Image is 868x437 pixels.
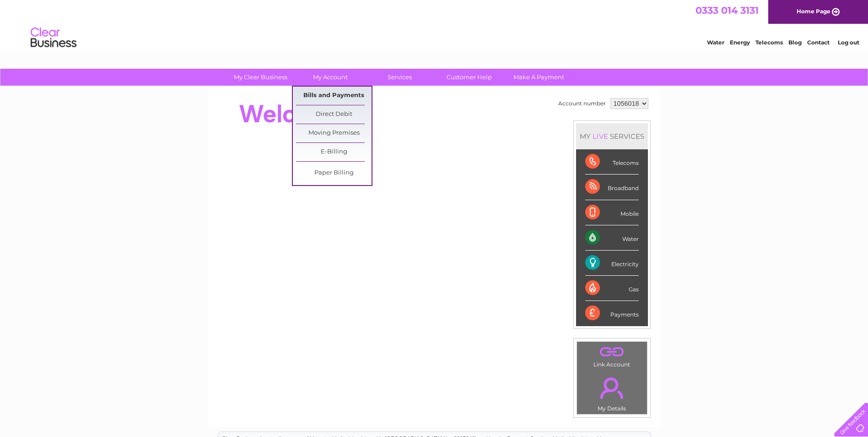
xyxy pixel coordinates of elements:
[576,123,648,149] div: MY SERVICES
[431,69,507,86] a: Customer Help
[296,124,372,142] a: Moving Premises
[296,164,372,182] a: Paper Billing
[585,225,639,251] div: Water
[755,39,783,46] a: Telecoms
[788,39,802,46] a: Blog
[695,5,759,16] a: 0333 014 3131
[296,87,372,105] a: Bills and Payments
[296,143,372,161] a: E-Billing
[838,39,859,46] a: Log out
[585,251,639,276] div: Electricity
[577,341,647,370] td: Link Account
[585,175,639,200] div: Broadband
[296,105,372,124] a: Direct Debit
[362,69,437,86] a: Services
[585,149,639,175] div: Telecoms
[730,39,750,46] a: Energy
[218,5,651,44] div: Clear Business is a trading name of Verastar Limited (registered in [GEOGRAPHIC_DATA] No. 3667643...
[707,39,724,46] a: Water
[807,39,830,46] a: Contact
[223,69,298,86] a: My Clear Business
[579,344,645,360] a: .
[577,370,647,415] td: My Details
[556,96,608,111] td: Account number
[579,372,645,404] a: .
[585,276,639,301] div: Gas
[585,200,639,225] div: Mobile
[591,132,610,141] div: LIVE
[30,24,77,52] img: logo.png
[585,301,639,326] div: Payments
[501,69,577,86] a: Make A Payment
[292,69,368,86] a: My Account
